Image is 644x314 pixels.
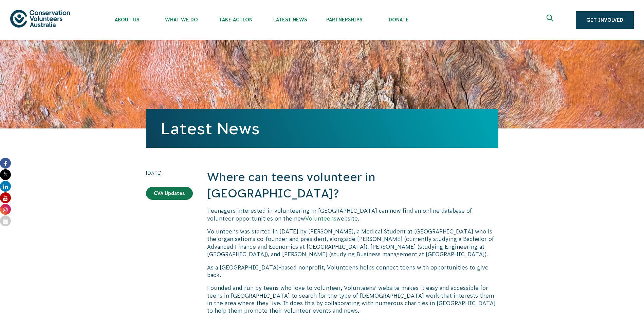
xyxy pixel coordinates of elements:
a: Latest News [161,119,260,138]
span: What We Do [154,17,208,22]
span: Take Action [208,17,263,22]
span: Donate [371,17,426,22]
button: Expand search box Close search box [542,12,559,28]
p: As a [GEOGRAPHIC_DATA]-based nonprofit, Volunteens helps connect teens with opportunities to give... [207,264,498,279]
p: Teenagers interested in volunteering in [GEOGRAPHIC_DATA] can now find an online database of volu... [207,207,498,222]
time: [DATE] [146,169,193,177]
img: logo.svg [10,10,70,27]
a: Volunteens [305,215,336,222]
p: Volunteens was started in [DATE] by [PERSON_NAME], a Medical Student at [GEOGRAPHIC_DATA] who is ... [207,228,498,258]
span: Expand search box [547,15,555,25]
span: Latest News [263,17,317,22]
span: Partnerships [317,17,371,22]
span: About Us [100,17,154,22]
a: CVA Updates [146,187,193,200]
a: Get Involved [576,11,634,29]
h2: Where can teens volunteer in [GEOGRAPHIC_DATA]? [207,169,498,202]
